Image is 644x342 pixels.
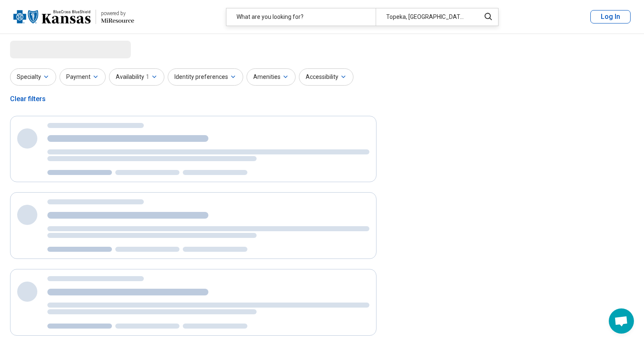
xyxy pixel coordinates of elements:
[168,68,243,86] button: Identity preferences
[247,68,296,86] button: Amenities
[299,68,353,86] button: Accessibility
[101,10,134,17] div: powered by
[13,7,91,27] img: Blue Cross Blue Shield Kansas
[10,41,80,57] span: Loading...
[10,68,56,86] button: Specialty
[13,7,134,27] a: Blue Cross Blue Shield Kansaspowered by
[226,8,376,26] div: What are you looking for?
[376,8,475,26] div: Topeka, [GEOGRAPHIC_DATA]
[146,73,149,81] span: 1
[10,89,46,109] div: Clear filters
[609,308,634,334] div: Open chat
[109,68,164,86] button: Availability1
[590,10,631,23] button: Log In
[60,68,106,86] button: Payment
